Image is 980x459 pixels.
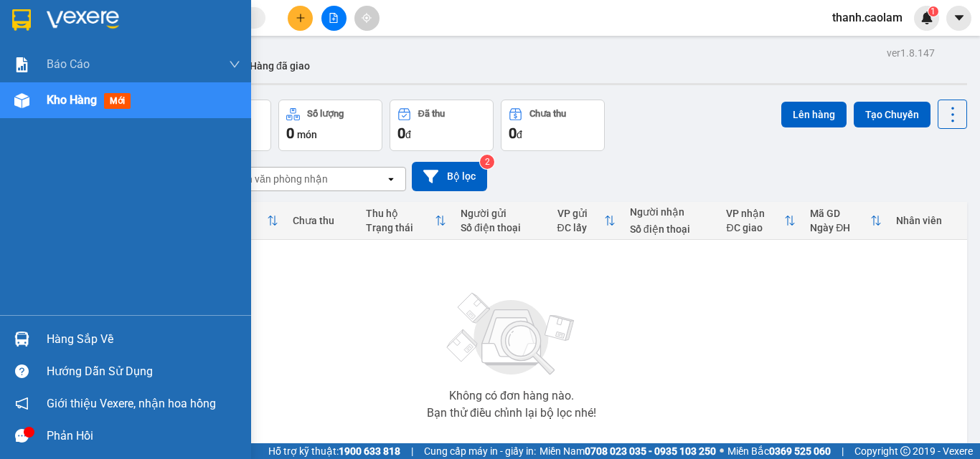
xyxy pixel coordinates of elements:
strong: 0708 023 035 - 0935 103 250 [585,445,716,457]
div: Phản hồi [47,425,240,447]
span: đ [517,129,522,140]
div: ĐC giao [726,222,784,233]
span: món [297,129,317,140]
span: file-add [329,13,339,23]
span: 0 [397,125,405,142]
span: message [15,429,29,443]
button: Hàng đã giao [238,49,321,83]
th: Toggle SortBy [719,202,803,240]
button: Số lượng0món [278,100,382,151]
span: Giới thiệu Vexere, nhận hoa hồng [47,395,216,412]
strong: 1900 633 818 [339,445,400,457]
button: Đã thu0đ [390,100,494,151]
img: icon-new-feature [920,11,933,24]
span: Kho hàng [47,93,97,107]
th: Toggle SortBy [803,202,889,240]
span: aim [362,13,372,23]
div: Chọn văn phòng nhận [229,172,328,186]
button: aim [354,6,380,31]
div: ĐC lấy [557,222,604,233]
span: đ [405,129,411,140]
div: Số điện thoại [461,222,543,233]
img: svg+xml;base64,PHN2ZyBjbGFzcz0ibGlzdC1wbHVnX19zdmciIHhtbG5zPSJodHRwOi8vd3d3LnczLm9yZy8yMDAwL3N2Zy... [440,284,583,385]
span: ⚪️ [720,448,724,454]
span: Hỗ trợ kỹ thuật: [268,443,400,459]
span: down [229,59,240,70]
span: plus [296,13,306,23]
span: mới [104,93,131,109]
span: 0 [286,125,294,142]
sup: 2 [480,155,494,169]
div: Bạn thử điều chỉnh lại bộ lọc nhé! [427,407,596,419]
div: Không có đơn hàng nào. [449,390,574,402]
div: Chưa thu [529,109,566,119]
svg: open [385,173,397,185]
button: plus [288,6,313,31]
button: Tạo Chuyến [854,102,930,127]
span: 0 [509,125,517,142]
span: Báo cáo [47,55,90,73]
div: Hàng sắp về [47,329,240,350]
div: Người gửi [461,208,543,219]
img: solution-icon [14,57,29,72]
button: file-add [321,6,347,31]
sup: 1 [928,6,938,16]
button: caret-down [946,6,971,31]
img: warehouse-icon [14,93,29,108]
th: Toggle SortBy [550,202,623,240]
span: question-circle [15,364,29,378]
span: | [842,443,844,459]
div: ver 1.8.147 [887,45,935,61]
span: thanh.caolam [821,9,914,26]
div: Số điện thoại [630,223,712,235]
div: Ngày ĐH [810,222,870,233]
span: Miền Bắc [727,443,831,459]
span: 1 [930,6,936,16]
span: | [411,443,413,459]
img: logo-vxr [12,9,31,31]
button: Lên hàng [781,102,847,127]
div: Hướng dẫn sử dụng [47,361,240,382]
span: Miền Nam [540,443,716,459]
div: Nhân viên [896,215,960,226]
button: Chưa thu0đ [501,100,605,151]
div: Thu hộ [366,208,435,219]
span: caret-down [953,11,966,24]
strong: 0369 525 060 [769,445,831,457]
img: warehouse-icon [14,332,29,347]
span: copyright [900,446,910,456]
th: Toggle SortBy [359,202,453,240]
span: Cung cấp máy in - giấy in: [424,443,536,459]
div: Mã GD [810,208,870,219]
div: Người nhận [630,206,712,218]
div: Đã thu [418,109,445,119]
span: notification [15,397,29,410]
button: Bộ lọc [412,162,487,191]
div: VP gửi [557,208,604,219]
div: Số lượng [307,109,344,119]
div: Trạng thái [366,222,435,233]
div: Chưa thu [293,215,351,226]
div: VP nhận [726,208,784,219]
